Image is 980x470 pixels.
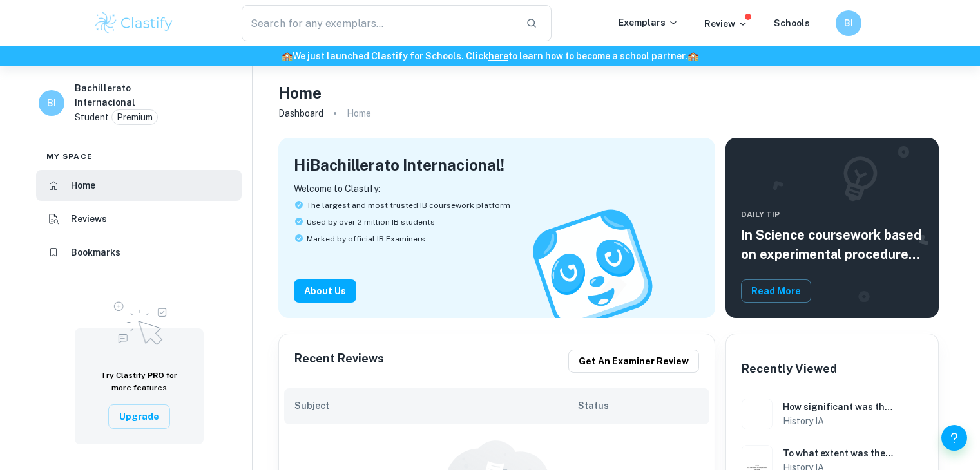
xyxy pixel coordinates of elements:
h6: How significant was the First World War as a cause of the October Revolution? [783,400,894,414]
p: Welcome to Clastify: [294,182,700,196]
h6: Bookmarks [71,245,120,259]
span: Marked by official IB Examiners [307,233,425,245]
h6: Recent Reviews [294,350,384,373]
a: Reviews [36,203,242,234]
h4: Home [278,81,322,104]
h4: Hi Bachillerato Internacional ! [294,153,504,176]
img: History IA example thumbnail: How significant was the First World War [742,399,773,429]
span: Used by over 2 million IB students [307,216,435,228]
h6: Recently Viewed [742,360,837,378]
span: 🏫 [687,51,698,61]
p: Home [347,106,371,120]
a: Home [36,170,242,201]
button: Upgrade [108,404,170,429]
button: Get an examiner review [568,350,699,373]
h6: To what extent was the Lavender Scare fuelled by anti-Communism? [783,446,894,460]
a: Schools [774,18,810,28]
h6: BI [841,16,856,30]
button: About Us [294,279,356,303]
button: BI [836,10,861,36]
p: Premium [117,110,153,124]
p: Student [75,110,109,124]
button: Help and Feedback [941,425,967,451]
input: Search for any exemplars... [242,5,516,41]
h6: Home [71,178,95,193]
a: History IA example thumbnail: How significant was the First World War How significant was the Fir... [736,393,928,435]
h6: BI [44,96,59,110]
h5: In Science coursework based on experimental procedures, include the control group [741,225,923,264]
h6: Subject [294,399,577,413]
span: My space [46,151,93,162]
span: Daily Tip [741,209,923,220]
span: 🏫 [282,51,293,61]
h6: Bachillerato Internacional [75,81,168,109]
h6: We just launched Clastify for Schools. Click to learn how to become a school partner. [3,49,977,63]
h6: Reviews [71,212,107,226]
img: Upgrade to Pro [107,294,171,349]
p: Exemplars [619,15,678,30]
h6: History IA [783,414,894,428]
h6: Status [578,399,699,413]
p: Review [704,17,748,31]
a: here [488,51,508,61]
a: Bookmarks [36,237,242,268]
span: The largest and most trusted IB coursework platform [307,200,510,211]
img: Clastify logo [93,10,175,36]
h6: Try Clastify for more features [90,370,188,394]
span: PRO [148,371,164,380]
button: Read More [741,279,811,303]
a: Dashboard [278,104,323,122]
